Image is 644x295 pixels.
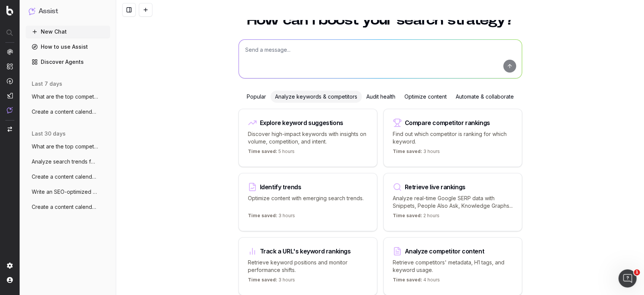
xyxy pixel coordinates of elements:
span: Time saved: [393,277,422,283]
img: Botify logo [6,6,13,15]
p: 4 hours [393,277,440,286]
button: Create a content calendar using trends & [26,106,110,118]
p: 3 hours [248,213,295,222]
p: Discover high-impact keywords with insights on volume, competition, and intent. [248,130,368,145]
span: Time saved: [248,277,277,283]
button: Create a content calendar using trends & [26,201,110,213]
button: What are the top competitors ranking for [26,141,110,153]
img: Setting [7,263,13,269]
h1: How can I boost your search strategy? [238,14,522,27]
p: Analyze real-time Google SERP data with Snippets, People Also Ask, Knowledge Graphs... [393,195,513,210]
button: New Chat [26,26,110,38]
p: Find out which competitor is ranking for which keyword. [393,130,513,145]
div: Compare competitor rankings [405,120,490,126]
div: Retrieve live rankings [405,184,466,190]
div: Optimize content [400,91,451,103]
img: My account [7,277,13,283]
p: 3 hours [248,277,295,286]
span: Time saved: [393,148,422,154]
span: last 7 days [32,80,62,88]
button: Create a content calendar using trends & [26,171,110,183]
div: Analyze keywords & competitors [271,91,362,103]
span: Analyze search trends for: shoes [32,158,98,165]
img: Analytics [7,49,13,55]
p: 2 hours [393,213,440,222]
div: Popular [242,91,271,103]
button: What are the top competitors ranking for [26,91,110,103]
button: Assist [29,6,107,17]
p: Retrieve competitors' metadata, H1 tags, and keyword usage. [393,259,513,274]
p: 3 hours [393,148,440,158]
img: Switch project [8,127,12,132]
p: Optimize content with emerging search trends. [248,195,368,210]
div: Automate & collaborate [451,91,518,103]
a: Discover Agents [26,56,110,68]
img: Assist [7,107,13,113]
div: Track a URL's keyword rankings [260,248,351,254]
p: 5 hours [248,148,295,158]
img: Assist [29,8,35,15]
span: What are the top competitors ranking for [32,143,98,150]
button: Analyze search trends for: shoes [26,156,110,168]
div: Explore keyword suggestions [260,120,343,126]
span: Create a content calendar using trends & [32,173,98,181]
span: Time saved: [248,213,277,218]
iframe: Intercom live chat [618,269,636,287]
div: Audit health [362,91,400,103]
span: Write an SEO-optimized article about on [32,188,98,196]
span: 1 [634,269,640,275]
img: Studio [7,93,13,99]
p: Retrieve keyword positions and monitor performance shifts. [248,259,368,274]
img: Activation [7,78,13,84]
a: How to use Assist [26,41,110,53]
span: last 30 days [32,130,66,137]
span: Create a content calendar using trends & [32,203,98,211]
div: Analyze competitor content [405,248,484,254]
span: Create a content calendar using trends & [32,108,98,116]
img: Intelligence [7,63,13,70]
button: Write an SEO-optimized article about on [26,186,110,198]
span: Time saved: [393,213,422,218]
span: Time saved: [248,148,277,154]
h1: Assist [38,6,58,17]
span: What are the top competitors ranking for [32,93,98,100]
div: Identify trends [260,184,301,190]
